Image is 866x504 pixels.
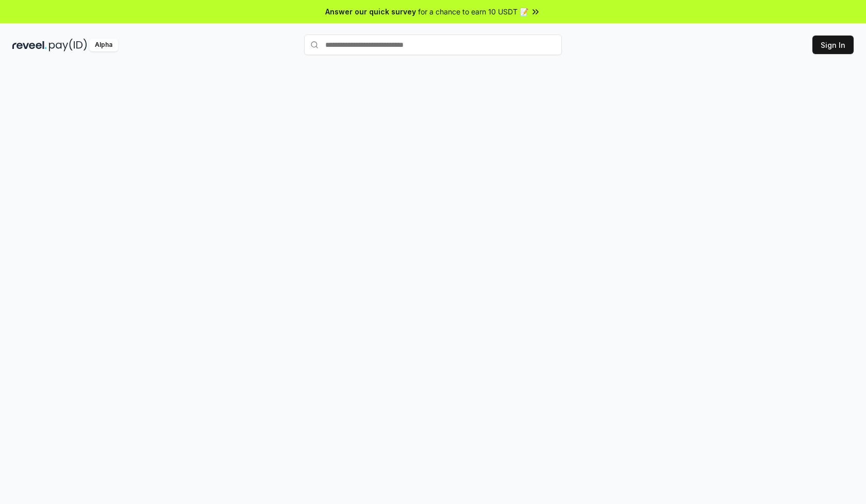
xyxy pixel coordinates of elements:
[812,36,854,54] button: Sign In
[418,6,528,17] span: for a chance to earn 10 USDT 📝
[12,39,47,51] img: reveel_dark
[325,6,416,17] span: Answer our quick survey
[89,39,118,51] div: Alpha
[49,39,87,51] img: pay_id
